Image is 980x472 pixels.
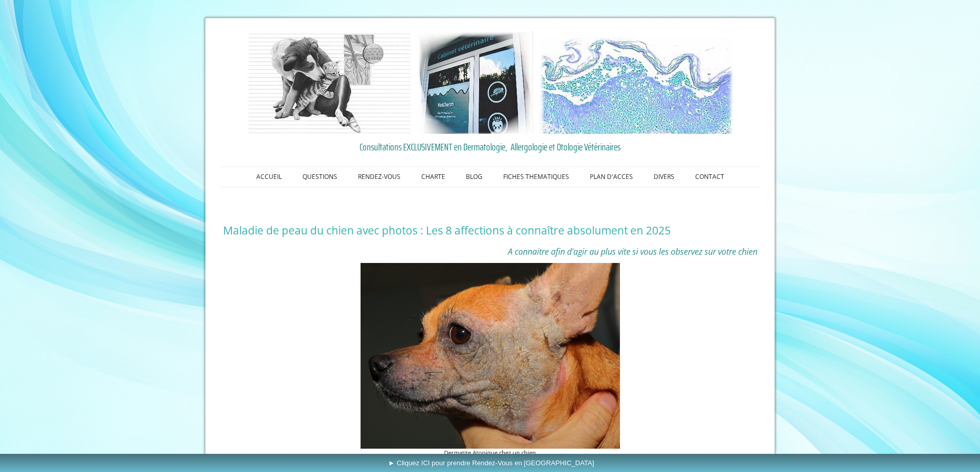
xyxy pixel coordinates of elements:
[223,224,757,237] h1: Maladie de peau du chien avec photos : Les 8 affections à connaître absolument en 2025
[361,449,620,457] figcaption: Dermatite Atopique chez un chien
[223,139,757,155] a: Consultations EXCLUSIVEMENT en Dermatologie, Allergologie et Otologie Vétérinaires
[685,167,735,187] a: CONTACT
[292,167,348,187] a: QUESTIONS
[643,167,685,187] a: DIVERS
[508,246,757,257] span: A connaitre afin d'agir au plus vite si vous les observez sur votre chien
[579,167,643,187] a: PLAN D'ACCES
[348,167,411,187] a: RENDEZ-VOUS
[456,167,493,187] a: BLOG
[388,459,594,467] span: ► Cliquez ICI pour prendre Rendez-Vous en [GEOGRAPHIC_DATA]
[411,167,456,187] a: CHARTE
[246,167,292,187] a: ACCUEIL
[361,263,620,449] img: Maladie de peau du chien avec photos : Image 1
[493,167,579,187] a: FICHES THEMATIQUES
